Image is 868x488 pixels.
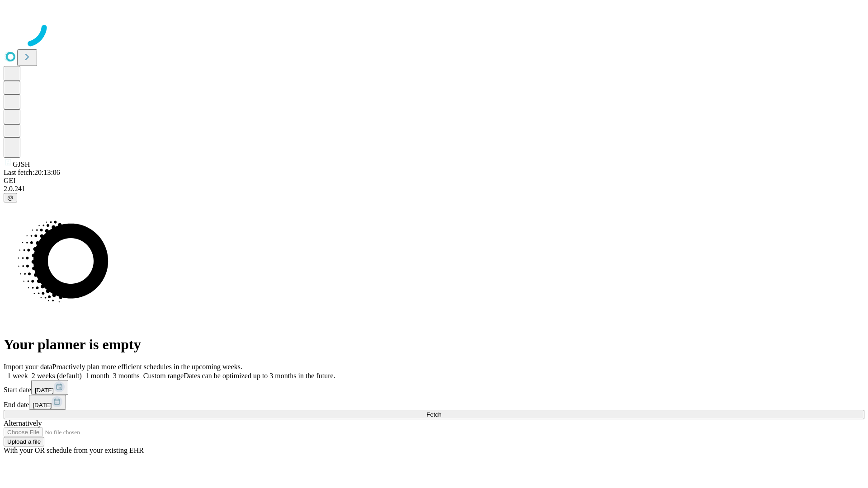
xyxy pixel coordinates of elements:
[52,363,242,371] span: Proactively plan more efficient schedules in the upcoming weeks.
[4,169,60,176] span: Last fetch: 20:13:06
[4,363,52,371] span: Import your data
[7,372,28,380] span: 1 week
[4,336,864,353] h1: Your planner is empty
[13,160,30,168] span: GJSH
[32,372,82,380] span: 2 weeks (default)
[31,380,68,395] button: [DATE]
[426,411,441,418] span: Fetch
[33,402,52,408] span: [DATE]
[4,437,44,446] button: Upload a file
[85,372,109,380] span: 1 month
[4,380,864,395] div: Start date
[7,194,14,201] span: @
[143,372,184,380] span: Custom range
[4,446,144,454] span: With your OR schedule from your existing EHR
[29,395,66,410] button: [DATE]
[113,372,140,380] span: 3 months
[35,387,54,394] span: [DATE]
[4,395,864,410] div: End date
[4,185,864,193] div: 2.0.241
[4,177,864,185] div: GEI
[184,372,335,380] span: Dates can be optimized up to 3 months in the future.
[4,419,42,427] span: Alternatively
[4,410,864,419] button: Fetch
[4,193,17,202] button: @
